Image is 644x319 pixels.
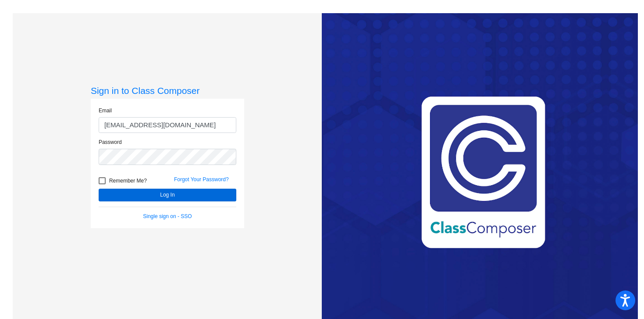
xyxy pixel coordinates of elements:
h3: Sign in to Class Composer [91,85,244,96]
a: Single sign on - SSO [143,213,192,219]
label: Email [99,107,112,115]
a: Forgot Your Password? [174,176,229,183]
span: Remember Me? [109,176,147,186]
button: Log In [99,189,236,201]
label: Password [99,138,122,146]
